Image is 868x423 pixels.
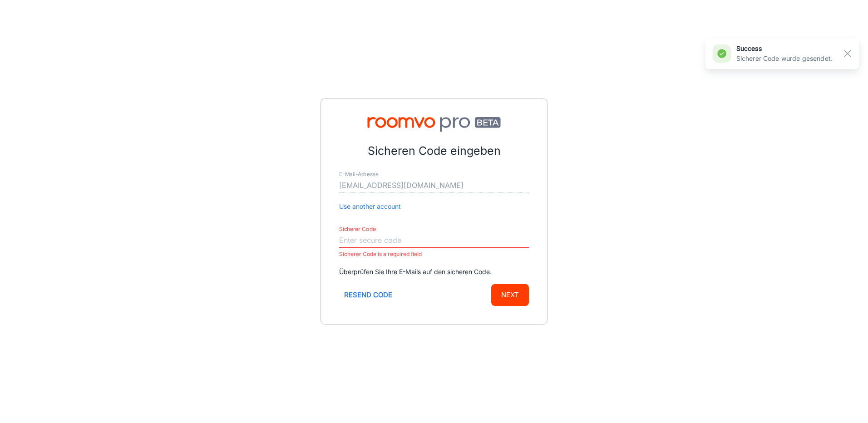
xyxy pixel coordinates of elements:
[339,117,529,132] img: Roomvo PRO Beta
[339,249,529,260] p: Sicherer Code is a required field
[339,267,529,277] p: Überprüfen Sie Ihre E-Mails auf den sicheren Code.
[339,284,397,306] button: Resend code
[339,178,529,193] input: myname@example.com
[339,143,529,160] p: Sicheren Code eingeben
[339,202,401,211] button: Use another account
[339,170,378,178] label: E-Mail-Adresse
[736,54,833,64] p: Sicherer Code wurde gesendet.
[339,233,529,248] input: Enter secure code
[736,44,833,54] h6: success
[491,284,529,306] button: Next
[339,225,376,233] label: Sicherer Code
